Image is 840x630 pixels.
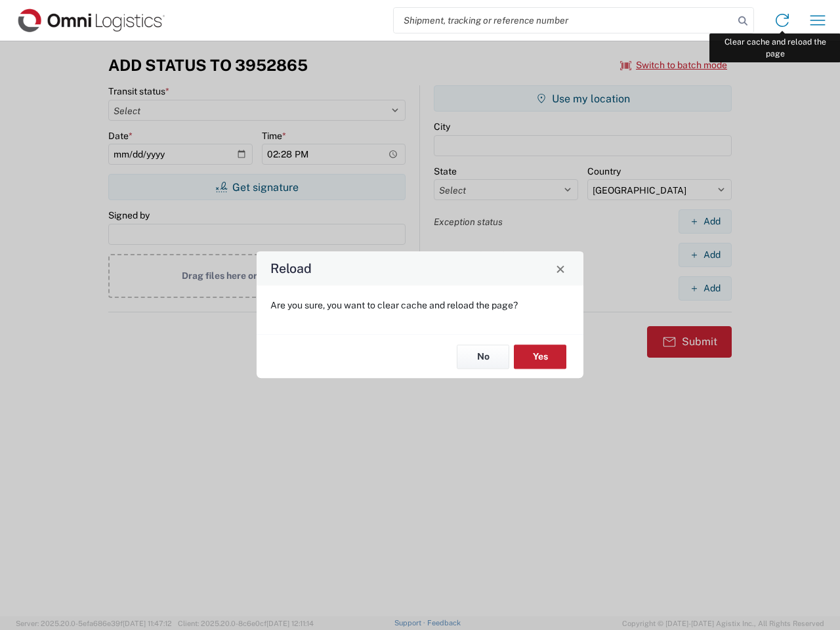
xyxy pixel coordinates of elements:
input: Shipment, tracking or reference number [394,8,734,33]
h4: Reload [270,259,312,278]
button: Close [551,259,570,278]
button: No [457,345,509,369]
p: Are you sure, you want to clear cache and reload the page? [270,299,570,311]
button: Yes [514,345,566,369]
